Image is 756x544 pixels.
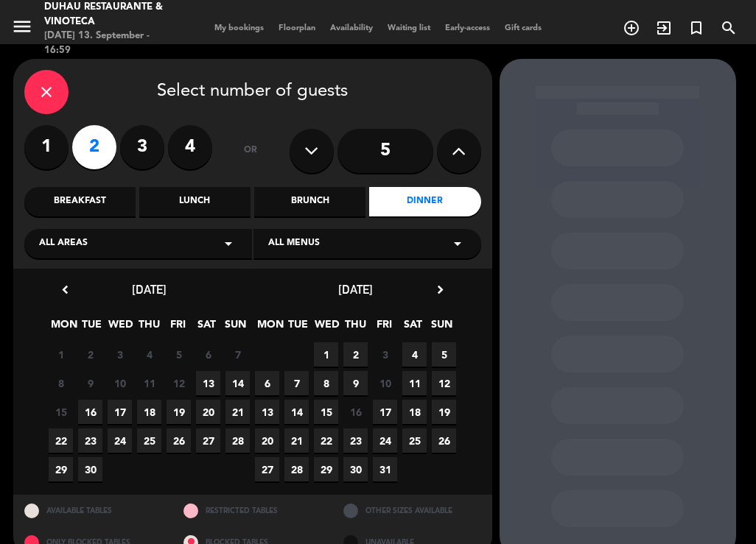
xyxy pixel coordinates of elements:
[315,316,339,340] span: WED
[132,282,167,297] span: [DATE]
[225,428,250,453] span: 28
[38,83,55,101] i: close
[255,457,279,481] span: 27
[402,371,427,395] span: 11
[720,19,738,37] i: search
[49,457,73,481] span: 29
[167,400,191,424] span: 19
[72,125,116,169] label: 2
[432,342,456,367] span: 5
[108,342,132,367] span: 3
[227,125,275,177] div: or
[49,428,73,453] span: 22
[402,342,427,367] span: 4
[78,428,102,453] span: 23
[196,428,220,453] span: 27
[24,70,481,114] div: Select number of guests
[168,125,212,169] label: 4
[207,24,271,32] span: My bookings
[432,400,456,424] span: 19
[343,457,368,481] span: 30
[255,428,279,453] span: 20
[220,235,237,252] i: arrow_drop_down
[24,187,136,216] div: Breakfast
[402,428,427,453] span: 25
[343,428,368,453] span: 23
[284,371,309,395] span: 7
[369,187,480,216] div: Dinner
[196,371,220,395] span: 13
[108,316,133,340] span: WED
[108,400,132,424] span: 17
[255,371,279,395] span: 6
[284,400,309,424] span: 14
[373,400,397,424] span: 17
[449,235,466,252] i: arrow_drop_down
[687,19,705,37] i: turned_in_not
[78,400,102,424] span: 16
[167,342,191,367] span: 5
[268,236,320,251] span: All menus
[314,400,338,424] span: 15
[166,316,190,340] span: FRI
[78,371,102,395] span: 9
[225,371,250,395] span: 14
[373,342,397,367] span: 3
[225,400,250,424] span: 21
[314,457,338,481] span: 29
[257,316,281,340] span: MON
[284,457,309,481] span: 28
[373,457,397,481] span: 31
[137,316,161,340] span: THU
[223,316,248,340] span: SUN
[139,187,251,216] div: Lunch
[167,371,191,395] span: 12
[49,371,73,395] span: 8
[108,371,132,395] span: 10
[373,428,397,453] span: 24
[655,19,673,37] i: exit_to_app
[195,316,219,340] span: SAT
[137,428,161,453] span: 25
[254,187,365,216] div: Brunch
[49,400,73,424] span: 15
[44,29,178,57] div: [DATE] 13. September - 16:59
[432,428,456,453] span: 26
[343,316,368,340] span: THU
[13,495,173,526] div: AVAILABLE TABLES
[402,400,427,424] span: 18
[49,342,73,367] span: 1
[323,24,380,32] span: Availability
[137,400,161,424] span: 18
[108,428,132,453] span: 24
[372,316,396,340] span: FRI
[137,342,161,367] span: 4
[196,400,220,424] span: 20
[11,15,33,43] button: menu
[401,316,425,340] span: SAT
[286,316,310,340] span: TUE
[24,125,69,169] label: 1
[430,316,454,340] span: SUN
[284,428,309,453] span: 21
[39,236,88,251] span: All areas
[343,342,368,367] span: 2
[78,342,102,367] span: 2
[432,371,456,395] span: 12
[343,371,368,395] span: 9
[137,371,161,395] span: 11
[167,428,191,453] span: 26
[343,400,368,424] span: 16
[51,316,75,340] span: MON
[225,342,250,367] span: 7
[380,24,438,32] span: Waiting list
[314,428,338,453] span: 22
[332,495,492,526] div: OTHER SIZES AVAILABLE
[338,282,373,297] span: [DATE]
[255,400,279,424] span: 13
[314,342,338,367] span: 1
[623,19,640,37] i: add_circle_outline
[57,282,73,297] i: chevron_left
[497,24,549,32] span: Gift cards
[373,371,397,395] span: 10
